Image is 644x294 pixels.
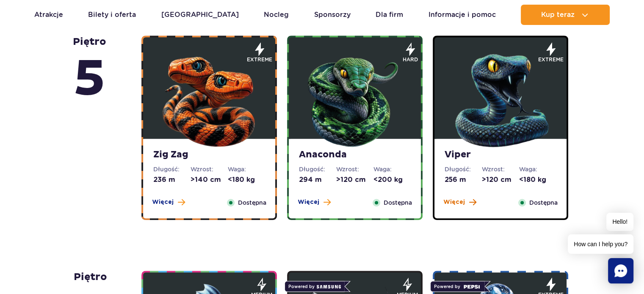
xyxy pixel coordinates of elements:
[88,5,136,25] a: Bilety i oferta
[529,198,558,207] span: Dostępna
[238,198,266,207] span: Dostępna
[376,5,403,25] a: Dla firm
[482,165,519,173] dt: Wzrost:
[298,198,331,206] button: Więcej
[298,198,319,206] span: Więcej
[73,48,106,111] span: 5
[285,281,345,292] span: Powered by
[161,5,239,25] a: [GEOGRAPHIC_DATA]
[521,5,610,25] button: Kup teraz
[299,175,336,184] dd: 294 m
[191,175,228,184] dd: >140 cm
[304,48,406,149] img: 683e9d7f6dccb324111516.png
[384,198,412,207] span: Dostępna
[443,198,476,206] button: Więcej
[608,258,633,283] div: Chat
[443,198,465,206] span: Więcej
[568,234,633,254] span: How can I help you?
[247,56,272,63] span: extreme
[314,5,351,25] a: Sponsorzy
[538,56,564,63] span: extreme
[450,48,551,149] img: 683e9da1f380d703171350.png
[541,11,575,19] span: Kup teraz
[152,198,185,206] button: Więcej
[373,165,411,173] dt: Waga:
[34,5,63,25] a: Atrakcje
[430,281,485,292] span: Powered by
[428,5,496,25] a: Informacje i pomoc
[336,175,373,184] dd: >120 cm
[158,48,260,149] img: 683e9d18e24cb188547945.png
[519,165,556,173] dt: Waga:
[482,175,519,184] dd: >120 cm
[445,149,556,161] strong: Viper
[373,175,411,184] dd: <200 kg
[152,198,174,206] span: Więcej
[519,175,556,184] dd: <180 kg
[299,165,336,173] dt: Długość:
[73,36,106,111] strong: piętro
[153,175,191,184] dd: 236 m
[336,165,373,173] dt: Wzrost:
[153,165,191,173] dt: Długość:
[153,149,265,161] strong: Zig Zag
[264,5,289,25] a: Nocleg
[445,175,482,184] dd: 256 m
[191,165,228,173] dt: Wzrost:
[606,213,633,231] span: Hello!
[228,175,265,184] dd: <180 kg
[445,165,482,173] dt: Długość:
[403,56,418,63] span: hard
[228,165,265,173] dt: Waga:
[299,149,411,161] strong: Anaconda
